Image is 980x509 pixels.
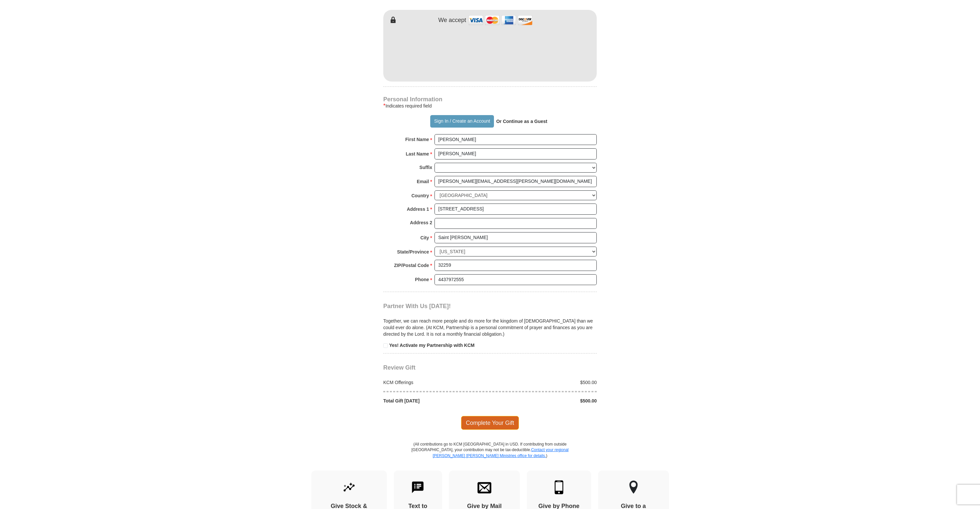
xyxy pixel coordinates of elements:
[552,480,566,494] img: mobile.svg
[383,318,597,337] p: Together, we can reach more people and do more for the kingdom of [DEMOGRAPHIC_DATA] than we coul...
[490,398,600,404] div: $500.00
[411,442,569,470] p: (All contributions go to KCM [GEOGRAPHIC_DATA] in USD. If contributing from outside [GEOGRAPHIC_D...
[420,233,429,242] strong: City
[407,205,429,214] strong: Address 1
[419,163,432,172] strong: Suffix
[490,379,600,386] div: $500.00
[383,97,597,102] h4: Personal Information
[433,448,568,458] a: Contact your regional [PERSON_NAME] [PERSON_NAME] Ministries office for details.
[380,398,490,404] div: Total Gift [DATE]
[383,102,597,110] div: Indicates required field
[438,17,466,24] h4: We accept
[415,275,429,284] strong: Phone
[468,13,533,27] img: credit cards accepted
[412,191,429,200] strong: Country
[430,115,494,128] button: Sign In / Create an Account
[389,343,475,348] strong: Yes! Activate my Partnership with KCM
[496,119,547,124] strong: Or Continue as a Guest
[397,247,429,256] strong: State/Province
[406,149,429,158] strong: Last Name
[380,379,490,386] div: KCM Offerings
[383,364,415,371] span: Review Gift
[405,135,429,144] strong: First Name
[478,480,491,494] img: envelope.svg
[411,480,425,494] img: text-to-give.svg
[417,177,429,186] strong: Email
[410,218,432,227] strong: Address 2
[629,480,638,494] img: other-region
[461,416,519,430] span: Complete Your Gift
[383,303,451,309] span: Partner With Us [DATE]!
[342,480,356,494] img: give-by-stock.svg
[394,261,429,270] strong: ZIP/Postal Code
